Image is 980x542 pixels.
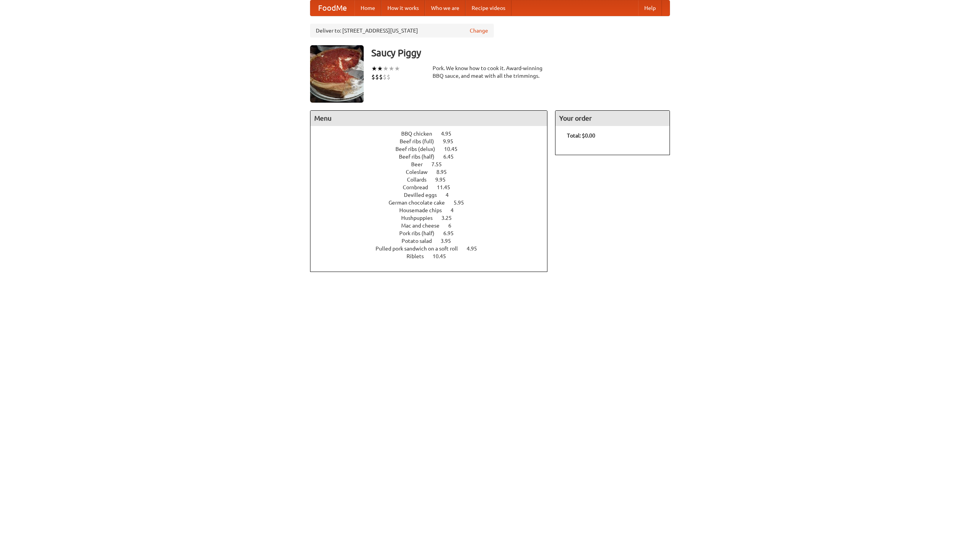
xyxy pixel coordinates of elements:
a: Change [470,27,488,34]
a: Beef ribs (delux) 10.45 [395,146,472,152]
h3: Saucy Piggy [371,45,670,61]
span: BBQ chicken [401,131,440,137]
a: FoodMe [310,0,354,16]
h4: Menu [310,111,547,126]
span: 11.45 [437,184,458,190]
a: Potato salad 3.95 [402,238,465,244]
span: Beef ribs (delux) [395,146,443,152]
span: 4 [451,207,461,213]
span: 4.95 [441,131,459,137]
li: ★ [377,64,383,73]
a: Beef ribs (full) 9.95 [400,138,467,144]
li: $ [387,73,390,81]
li: ★ [383,64,389,73]
a: Pulled pork sandwich on a soft roll 4.95 [376,246,491,252]
span: 6 [448,223,459,229]
span: 10.45 [433,253,454,259]
span: Pulled pork sandwich on a soft roll [376,246,465,252]
span: Housemade chips [399,207,449,213]
li: $ [371,73,375,81]
span: 3.95 [441,238,459,244]
span: 4 [446,192,456,198]
span: German chocolate cake [389,200,452,206]
a: Beef ribs (half) 6.45 [399,154,468,160]
a: German chocolate cake 5.95 [389,200,478,206]
span: Beef ribs (full) [400,138,442,144]
span: 10.45 [444,146,465,152]
li: ★ [371,64,377,73]
a: Pork ribs (half) 6.95 [399,230,468,236]
span: Potato salad [402,238,439,244]
span: Beer [411,161,430,167]
span: 3.25 [441,215,459,221]
div: Deliver to: [STREET_ADDRESS][US_STATE] [310,24,494,38]
span: 7.55 [431,161,449,167]
span: 4.95 [467,246,485,252]
span: Cornbread [403,184,436,190]
h4: Your order [555,111,670,126]
span: Collards [407,177,434,183]
a: Mac and cheese 6 [401,223,465,229]
span: Coleslaw [406,169,435,175]
a: How it works [381,0,425,16]
b: Total: $0.00 [567,133,595,139]
div: Pork. We know how to cook it. Award-winning BBQ sauce, and meat with all the trimmings. [433,64,547,80]
li: ★ [394,64,400,73]
a: Beer 7.55 [411,161,456,167]
li: $ [379,73,383,81]
span: 6.95 [443,230,461,236]
img: angular.jpg [310,45,364,103]
span: 5.95 [454,200,472,206]
a: BBQ chicken 4.95 [401,131,465,137]
a: Coleslaw 8.95 [406,169,461,175]
a: Home [354,0,381,16]
a: Riblets 10.45 [407,253,460,259]
a: Collards 9.95 [407,177,460,183]
a: Who we are [425,0,465,16]
span: 9.95 [443,138,461,144]
span: Riblets [407,253,431,259]
span: 6.45 [443,154,461,160]
span: Beef ribs (half) [399,154,442,160]
a: Devilled eggs 4 [404,192,463,198]
li: $ [383,73,387,81]
span: 9.95 [435,177,453,183]
span: Pork ribs (half) [399,230,442,236]
span: Hushpuppies [401,215,440,221]
a: Help [638,0,662,16]
li: $ [375,73,379,81]
a: Recipe videos [465,0,511,16]
a: Hushpuppies 3.25 [401,215,466,221]
li: ★ [389,64,394,73]
span: Mac and cheese [401,223,447,229]
a: Cornbread 11.45 [403,184,464,190]
span: Devilled eggs [404,192,444,198]
span: 8.95 [436,169,454,175]
a: Housemade chips 4 [399,207,468,213]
